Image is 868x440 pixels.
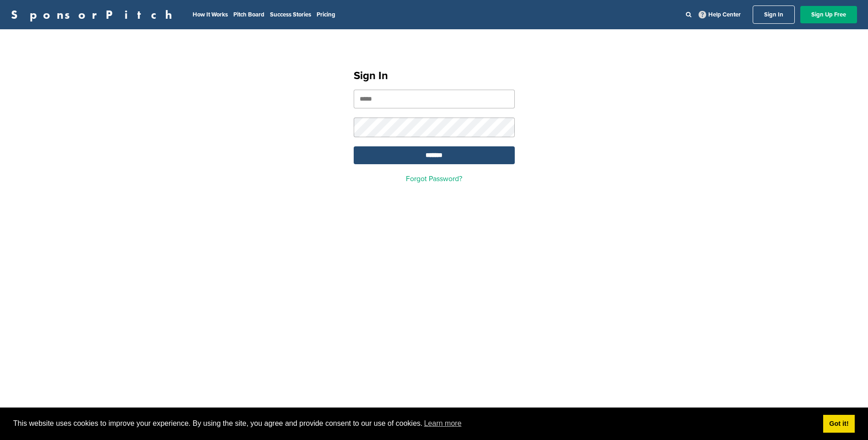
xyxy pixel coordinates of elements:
a: Pricing [317,11,335,18]
a: Pitch Board [233,11,264,18]
a: Sign In [753,5,795,24]
a: learn more about cookies [423,417,463,430]
span: This website uses cookies to improve your experience. By using the site, you agree and provide co... [13,417,816,430]
a: Sign Up Free [800,6,857,23]
a: How It Works [193,11,228,18]
a: dismiss cookie message [823,415,855,433]
a: Success Stories [270,11,311,18]
a: Help Center [697,9,743,20]
a: Forgot Password? [406,174,462,183]
h1: Sign In [354,68,515,84]
a: SponsorPitch [11,9,178,21]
